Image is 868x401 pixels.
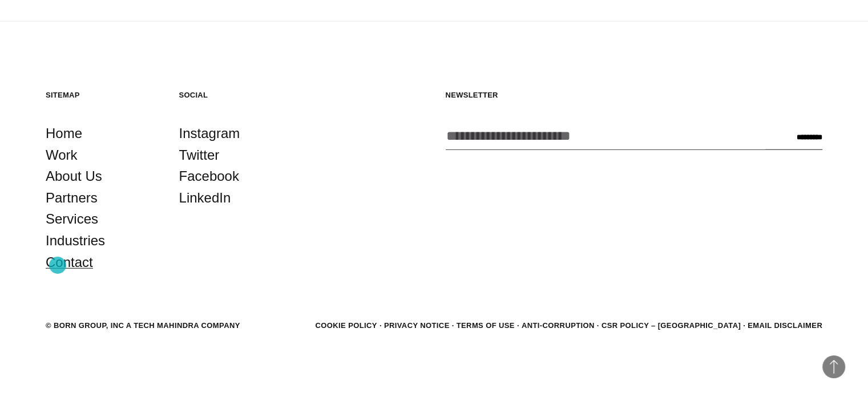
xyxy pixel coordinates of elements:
[46,165,102,187] a: About Us
[601,321,741,330] a: CSR POLICY – [GEOGRAPHIC_DATA]
[46,230,105,252] a: Industries
[748,321,822,330] a: Email Disclaimer
[179,123,240,144] a: Instagram
[46,90,156,100] h5: Sitemap
[46,144,78,166] a: Work
[179,187,231,209] a: LinkedIn
[46,123,82,144] a: Home
[46,320,240,331] div: © BORN GROUP, INC A Tech Mahindra Company
[46,208,98,230] a: Services
[179,90,290,100] h5: Social
[179,165,239,187] a: Facebook
[384,321,450,330] a: Privacy Notice
[46,252,93,273] a: Contact
[46,187,98,209] a: Partners
[522,321,595,330] a: Anti-Corruption
[179,144,220,166] a: Twitter
[457,321,515,330] a: Terms of Use
[822,355,845,378] button: Back to Top
[315,321,377,330] a: Cookie Policy
[446,90,823,100] h5: Newsletter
